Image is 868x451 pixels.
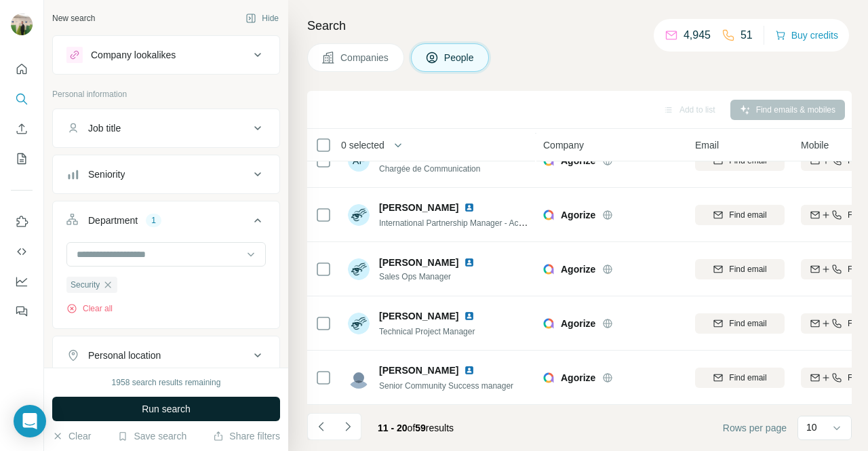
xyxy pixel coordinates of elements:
button: Share filters [213,429,280,443]
span: Find email [729,209,766,221]
button: Job title [53,112,279,144]
button: Run search [52,397,280,421]
img: LinkedIn logo [464,311,475,321]
button: Find email [695,259,785,279]
span: Agorize [561,371,595,385]
span: [PERSON_NAME] [379,309,458,323]
span: Run search [142,402,191,416]
div: Company lookalikes [91,48,176,62]
div: Seniority [88,168,125,181]
button: Clear [52,429,91,443]
p: 10 [806,420,817,434]
div: 1 [146,214,161,227]
img: Avatar [348,258,370,280]
p: 4,945 [684,27,711,43]
button: Use Surfe on LinkedIn [11,210,33,234]
span: Find email [729,372,766,384]
span: Senior Community Success manager [379,381,513,391]
span: Mobile [801,138,829,152]
span: International Partnership Manager - Academic Community Team Lead [379,217,631,228]
button: Company lookalikes [53,39,279,71]
span: Agorize [561,317,595,330]
span: of [408,423,416,433]
span: Companies [340,51,390,64]
span: Technical Project Manager [379,327,475,336]
span: Find email [729,263,766,275]
button: Find email [695,368,785,388]
img: Avatar [348,313,370,334]
span: Company [543,138,584,152]
button: Enrich CSV [11,117,33,141]
div: Personal location [88,349,161,362]
img: Avatar [348,367,370,389]
span: Sales Ops Manager [379,271,491,283]
span: Rows per page [723,421,787,435]
button: Navigate to next page [334,413,361,440]
button: Buy credits [775,26,838,45]
button: Use Surfe API [11,239,33,264]
p: 51 [741,27,753,43]
span: [PERSON_NAME] [379,256,458,269]
img: Logo of Agorize [543,372,554,383]
img: LinkedIn logo [464,365,475,376]
p: Personal information [52,88,280,100]
div: 1958 search results remaining [112,376,221,389]
span: People [444,51,475,64]
button: Save search [117,429,186,443]
span: Agorize [561,262,595,276]
button: Hide [236,8,288,28]
span: 59 [415,423,426,433]
button: My lists [11,146,33,171]
button: Find email [695,205,785,225]
div: Department [88,214,138,227]
img: Avatar [348,204,370,226]
span: 0 selected [341,138,384,152]
div: Open Intercom Messenger [14,405,46,437]
button: Search [11,87,33,111]
div: New search [52,12,95,24]
div: Job title [88,121,121,135]
button: Dashboard [11,269,33,294]
img: Logo of Agorize [543,210,554,220]
button: Navigate to previous page [307,413,334,440]
button: Seniority [53,158,279,191]
img: Avatar [11,14,33,35]
button: Quick start [11,57,33,81]
span: results [378,423,454,433]
button: Personal location [53,339,279,372]
span: Agorize [561,208,595,222]
span: [PERSON_NAME] [379,364,458,377]
img: LinkedIn logo [464,202,475,213]
button: Clear all [66,302,113,315]
img: LinkedIn logo [464,257,475,268]
button: Feedback [11,299,33,323]
img: Logo of Agorize [543,318,554,329]
span: Security [71,279,100,291]
span: [PERSON_NAME] [379,201,458,214]
h4: Search [307,16,852,35]
button: Department1 [53,204,279,242]
img: Logo of Agorize [543,264,554,275]
button: Find email [695,313,785,334]
span: 11 - 20 [378,423,408,433]
span: Chargée de Communication [379,164,480,174]
span: Email [695,138,719,152]
span: Find email [729,317,766,330]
